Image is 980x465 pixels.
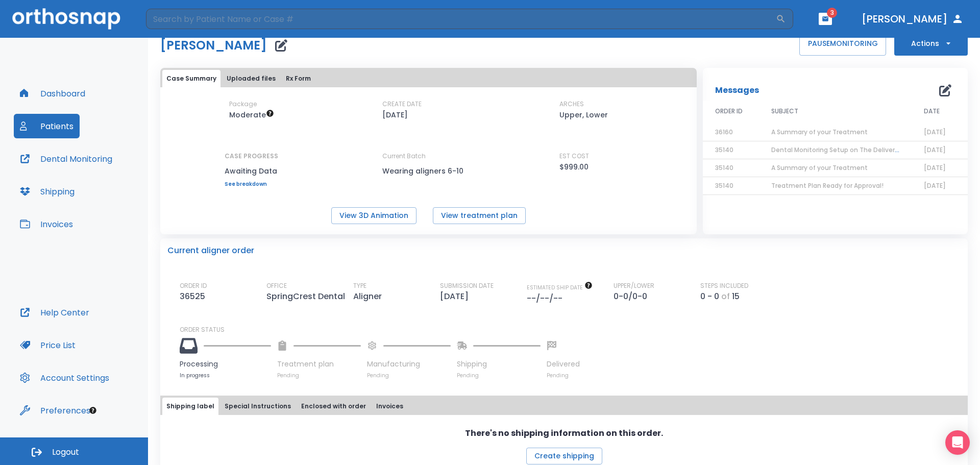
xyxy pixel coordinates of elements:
button: Enclosed with order [297,398,370,415]
span: A Summary of your Treatment [771,128,868,136]
button: Price List [14,333,82,357]
p: [DATE] [440,290,473,303]
p: OFFICE [266,281,287,290]
p: Pending [277,372,361,379]
button: [PERSON_NAME] [857,10,968,28]
span: The date will be available after approving treatment plan [527,284,593,291]
button: Patients [14,114,80,138]
p: There's no shipping information on this order. [465,427,663,439]
p: Awaiting Data [225,165,278,177]
button: Case Summary [162,70,220,87]
p: STEPS INCLUDED [700,281,748,290]
button: Help Center [14,300,95,325]
p: Wearing aligners 6-10 [382,165,474,177]
p: Pending [457,372,541,379]
p: 0-0/0-0 [614,290,651,303]
button: Dashboard [14,81,91,106]
p: Shipping [457,359,541,370]
button: Preferences [14,398,96,423]
button: Actions [894,31,968,56]
p: 15 [732,290,740,303]
span: 3 [827,8,837,18]
p: [DATE] [382,109,408,121]
p: Aligner [353,290,386,303]
p: Pending [367,372,451,379]
p: Pending [547,372,580,379]
p: ORDER ID [180,281,207,290]
button: Create shipping [526,448,602,464]
p: Treatment plan [277,359,361,370]
span: Treatment Plan Ready for Approval! [771,181,884,190]
span: Up to 20 Steps (40 aligners) [229,110,274,120]
p: Upper, Lower [559,109,608,121]
span: 36160 [715,128,733,136]
p: Messages [715,84,759,96]
p: $999.00 [559,161,589,173]
input: Search by Patient Name or Case # [146,9,776,29]
h1: [PERSON_NAME] [160,39,267,52]
span: 35140 [715,145,733,154]
span: Logout [52,447,79,458]
span: ORDER ID [715,107,743,116]
p: Processing [180,359,271,370]
button: Special Instructions [220,398,295,415]
button: Shipping label [162,398,218,415]
p: CASE PROGRESS [225,152,278,161]
p: SpringCrest Dental [266,290,349,303]
button: View 3D Animation [331,207,416,224]
span: 35140 [715,181,733,190]
p: TYPE [353,281,366,290]
button: Uploaded files [223,70,280,87]
p: of [721,290,730,303]
div: Tooltip anchor [88,406,97,415]
span: [DATE] [924,163,946,172]
button: Shipping [14,179,81,204]
span: SUBJECT [771,107,798,116]
button: View treatment plan [433,207,526,224]
p: ORDER STATUS [180,325,961,334]
a: See breakdown [225,181,278,187]
p: In progress [180,372,271,379]
p: CREATE DATE [382,100,422,109]
button: Account Settings [14,365,115,390]
span: A Summary of your Treatment [771,163,868,172]
p: 36525 [180,290,209,303]
button: Invoices [372,398,407,415]
p: EST COST [559,152,589,161]
p: Delivered [547,359,580,370]
p: SUBMISSION DATE [440,281,494,290]
p: Current Batch [382,152,474,161]
p: Current aligner order [167,244,254,257]
button: Rx Form [282,70,315,87]
p: ARCHES [559,100,584,109]
span: 35140 [715,163,733,172]
img: Orthosnap [12,8,120,29]
span: [DATE] [924,145,946,154]
p: 0 - 0 [700,290,719,303]
button: PAUSEMONITORING [799,31,886,56]
span: DATE [924,107,940,116]
p: UPPER/LOWER [614,281,654,290]
button: Dental Monitoring [14,146,118,171]
button: Invoices [14,212,79,236]
p: Package [229,100,257,109]
p: --/--/-- [527,292,567,305]
div: tabs [162,70,695,87]
div: tabs [162,398,966,415]
span: Dental Monitoring Setup on The Delivery Day [771,145,912,154]
span: [DATE] [924,181,946,190]
div: Open Intercom Messenger [945,430,970,455]
p: Manufacturing [367,359,451,370]
span: [DATE] [924,128,946,136]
